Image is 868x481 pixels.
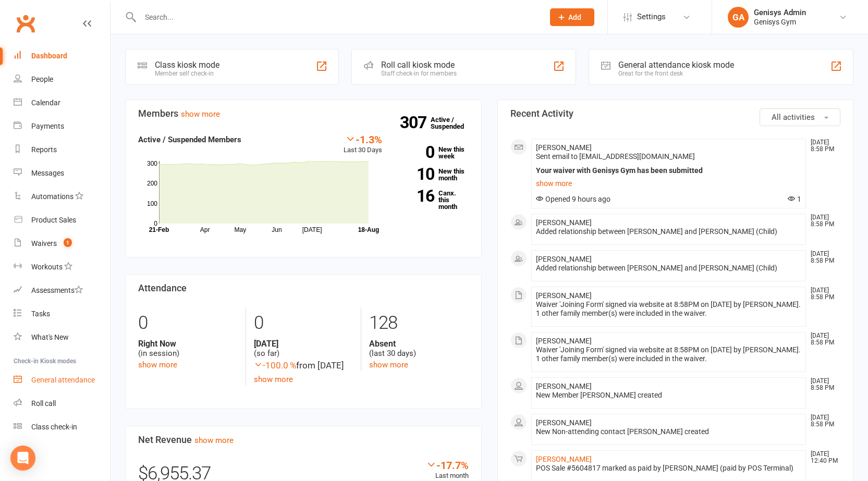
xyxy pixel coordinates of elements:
div: (last 30 days) [369,339,468,359]
h3: Attendance [138,283,469,293]
div: Calendar [31,98,60,107]
span: [PERSON_NAME] [536,337,592,345]
div: Class kiosk mode [155,60,219,70]
div: New Member [PERSON_NAME] created [536,391,802,400]
time: [DATE] 8:58 PM [805,378,840,391]
time: [DATE] 8:58 PM [805,139,840,153]
span: [PERSON_NAME] [536,255,592,263]
div: Assessments [31,286,83,294]
div: Dashboard [31,52,67,60]
div: Waiver 'Joining Form' signed via website at 8:58PM on [DATE] by [PERSON_NAME]. 1 other family mem... [536,300,802,318]
div: Reports [31,145,57,154]
div: Last 30 Days [344,133,382,156]
div: Added relationship between [PERSON_NAME] and [PERSON_NAME] (Child) [536,227,802,236]
div: (in session) [138,339,238,359]
time: [DATE] 8:58 PM [805,214,840,228]
input: Search... [137,10,536,24]
a: Messages [14,162,110,185]
div: Payments [31,122,64,130]
div: People [31,75,53,83]
div: POS Sale #5604817 marked as paid by [PERSON_NAME] (paid by POS Terminal) [536,464,802,473]
a: show more [536,176,802,191]
time: [DATE] 8:58 PM [805,251,840,264]
span: [PERSON_NAME] [536,382,592,390]
span: Opened 9 hours ago [536,195,610,203]
span: Add [568,13,581,21]
a: 0New this week [398,146,469,159]
div: What's New [31,333,69,341]
a: Class kiosk mode [14,415,110,439]
a: Assessments [14,279,110,302]
strong: Active / Suspended Members [138,135,241,144]
div: Messages [31,169,64,177]
button: All activities [760,108,840,126]
span: 1 [64,238,72,247]
div: Added relationship between [PERSON_NAME] and [PERSON_NAME] (Child) [536,264,802,273]
a: 16Canx. this month [398,190,469,210]
div: Member self check-in [155,70,219,77]
a: Automations [14,185,110,208]
span: Sent email to [EMAIL_ADDRESS][DOMAIN_NAME] [536,152,695,161]
a: People [14,68,110,91]
a: Calendar [14,91,110,115]
a: Dashboard [14,44,110,68]
strong: [DATE] [254,339,353,349]
a: Product Sales [14,208,110,232]
span: Settings [637,5,666,29]
a: Payments [14,115,110,138]
a: Waivers 1 [14,232,110,255]
a: [PERSON_NAME] [536,455,592,463]
strong: 16 [398,188,434,204]
div: Genisys Gym [754,17,806,27]
div: 0 [138,307,238,339]
button: Add [550,8,594,26]
div: GA [728,7,749,28]
span: [PERSON_NAME] [536,143,592,152]
strong: 307 [400,115,431,130]
div: Automations [31,192,74,201]
div: Tasks [31,310,50,318]
h3: Net Revenue [138,435,469,445]
a: 10New this month [398,168,469,181]
div: Great for the front desk [618,70,734,77]
span: All activities [772,113,815,122]
span: [PERSON_NAME] [536,218,592,227]
div: 128 [369,307,468,339]
div: Genisys Admin [754,8,806,17]
strong: Right Now [138,339,238,349]
time: [DATE] 8:58 PM [805,414,840,428]
div: General attendance [31,376,95,384]
div: from [DATE] [254,359,353,373]
time: [DATE] 12:40 PM [805,451,840,464]
a: show more [138,360,177,369]
h3: Recent Activity [510,108,841,119]
a: Roll call [14,392,110,415]
div: Waivers [31,239,57,248]
div: Waiver 'Joining Form' signed via website at 8:58PM on [DATE] by [PERSON_NAME]. 1 other family mem... [536,346,802,363]
div: Roll call [31,399,56,408]
span: [PERSON_NAME] [536,291,592,300]
strong: 0 [398,144,434,160]
div: New Non-attending contact [PERSON_NAME] created [536,427,802,436]
div: -1.3% [344,133,382,145]
div: Staff check-in for members [381,70,457,77]
h3: Members [138,108,469,119]
a: Clubworx [13,10,39,36]
div: Roll call kiosk mode [381,60,457,70]
span: [PERSON_NAME] [536,418,592,427]
a: Workouts [14,255,110,279]
a: Tasks [14,302,110,326]
a: show more [254,375,293,384]
div: Your waiver with Genisys Gym has been submitted [536,166,802,175]
a: show more [181,109,220,119]
div: (so far) [254,339,353,359]
div: -17.7% [426,459,469,471]
div: Class check-in [31,423,77,431]
div: Product Sales [31,216,76,224]
a: Reports [14,138,110,162]
time: [DATE] 8:58 PM [805,332,840,346]
a: What's New [14,326,110,349]
a: General attendance kiosk mode [14,368,110,392]
strong: 10 [398,166,434,182]
div: General attendance kiosk mode [618,60,734,70]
